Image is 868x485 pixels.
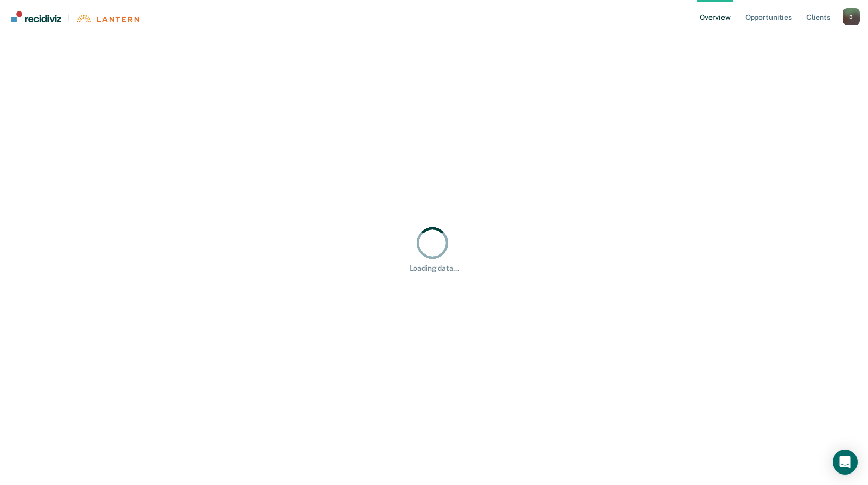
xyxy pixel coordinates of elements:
div: B [843,8,860,25]
div: Open Intercom Messenger [833,450,858,475]
span: | [61,14,76,22]
img: Recidiviz [11,11,61,22]
button: Profile dropdown button [843,8,860,25]
img: Lantern [76,15,139,22]
div: Loading data... [409,264,459,273]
